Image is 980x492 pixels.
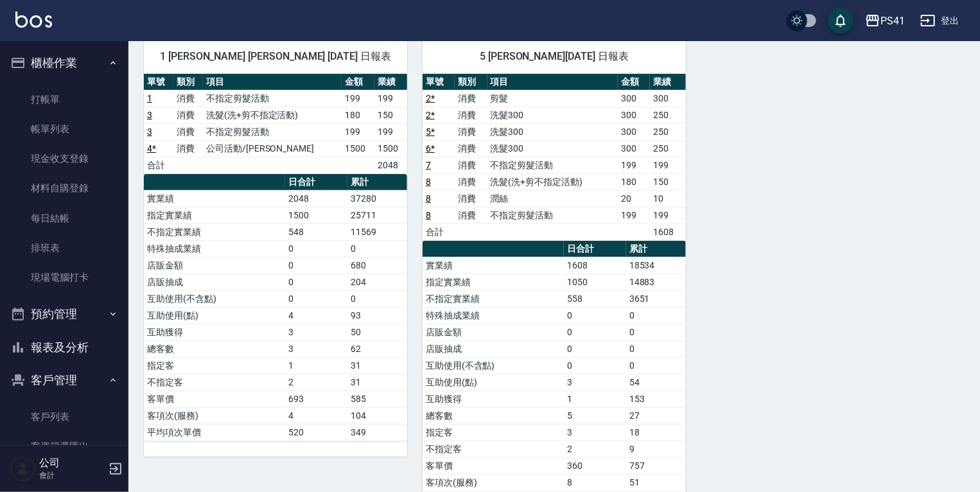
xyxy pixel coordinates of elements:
td: 互助獲得 [423,391,564,407]
img: Person [10,456,36,482]
td: 2 [285,374,347,391]
td: 互助使用(不含點) [144,290,285,307]
td: 0 [285,240,347,257]
th: 金額 [618,74,650,91]
button: save [828,8,853,33]
td: 4 [285,307,347,324]
td: 300 [618,107,650,123]
td: 消費 [173,90,203,107]
td: 8 [564,474,626,491]
td: 548 [285,224,347,240]
td: 0 [285,274,347,290]
td: 9 [626,441,686,457]
td: 0 [564,340,626,357]
th: 項目 [487,74,618,91]
td: 客單價 [423,457,564,474]
td: 199 [618,157,650,173]
td: 204 [347,274,407,290]
td: 104 [347,407,407,424]
td: 消費 [455,173,487,190]
table: a dense table [423,74,686,241]
button: 登出 [915,9,965,33]
td: 180 [342,107,374,123]
a: 帳單列表 [5,114,123,144]
td: 0 [347,240,407,257]
span: 5 [PERSON_NAME][DATE] 日報表 [438,50,670,63]
td: 680 [347,257,407,274]
a: 現金收支登錄 [5,144,123,173]
td: 1608 [564,257,626,274]
td: 1050 [564,274,626,290]
td: 0 [564,307,626,324]
td: 0 [626,307,686,324]
th: 項目 [203,74,342,91]
th: 累計 [347,174,407,191]
td: 0 [285,290,347,307]
td: 不指定剪髮活動 [203,90,342,107]
td: 93 [347,307,407,324]
td: 店販金額 [144,257,285,274]
td: 3651 [626,290,686,307]
h5: 公司 [39,457,105,470]
td: 潤絲 [487,190,618,207]
td: 5 [564,407,626,424]
td: 不指定剪髮活動 [487,207,618,224]
p: 會計 [39,470,105,481]
td: 1 [564,391,626,407]
span: 1 [PERSON_NAME] [PERSON_NAME] [DATE] 日報表 [159,50,392,63]
td: 不指定實業績 [144,224,285,240]
th: 單號 [144,74,173,91]
a: 每日結帳 [5,204,123,233]
td: 2048 [285,190,347,207]
td: 2 [564,441,626,457]
th: 類別 [173,74,203,91]
td: 199 [650,157,686,173]
td: 不指定客 [423,441,564,457]
td: 4 [285,407,347,424]
td: 11569 [347,224,407,240]
td: 洗髮300 [487,140,618,157]
td: 消費 [455,90,487,107]
th: 類別 [455,74,487,91]
td: 1608 [650,224,686,240]
td: 互助使用(點) [144,307,285,324]
td: 1 [285,357,347,374]
td: 洗髮(洗+剪不指定活動) [487,173,618,190]
td: 199 [374,123,407,140]
td: 62 [347,340,407,357]
td: 合計 [423,224,455,240]
td: 0 [626,340,686,357]
a: 材料自購登錄 [5,173,123,203]
td: 洗髮(洗+剪不指定活動) [203,107,342,123]
td: 消費 [455,157,487,173]
td: 洗髮300 [487,123,618,140]
td: 店販金額 [423,324,564,340]
td: 360 [564,457,626,474]
td: 合計 [144,157,173,173]
td: 18 [626,424,686,441]
td: 消費 [455,207,487,224]
td: 消費 [173,107,203,123]
th: 日合計 [564,241,626,258]
td: 199 [650,207,686,224]
td: 消費 [173,140,203,157]
th: 業績 [650,74,686,91]
td: 總客數 [144,340,285,357]
td: 153 [626,391,686,407]
a: 8 [426,177,431,187]
td: 20 [618,190,650,207]
a: 3 [147,127,152,137]
td: 總客數 [423,407,564,424]
td: 0 [626,324,686,340]
td: 實業績 [423,257,564,274]
td: 1500 [342,140,374,157]
button: 櫃檯作業 [5,46,123,80]
img: Logo [15,12,52,28]
table: a dense table [144,174,407,441]
th: 金額 [342,74,374,91]
a: 7 [426,160,431,170]
a: 客戶列表 [5,402,123,432]
td: 互助使用(不含點) [423,357,564,374]
td: 互助使用(點) [423,374,564,391]
td: 消費 [455,107,487,123]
